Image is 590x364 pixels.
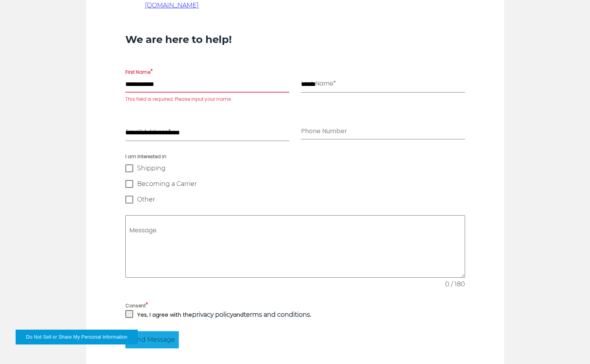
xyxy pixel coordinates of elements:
[125,196,465,203] label: Other
[192,311,233,318] a: privacy policy
[125,95,289,104] span: This field is required. Please input your name.
[137,196,155,203] span: Other
[129,335,175,344] span: Send Message
[137,310,311,319] p: Yes, I agree with the and
[125,164,465,172] label: Shipping
[137,180,197,188] span: Becoming a Carrier
[125,33,465,46] h3: We are here to help!
[244,311,311,319] strong: .
[125,301,465,310] label: Consent
[445,280,465,289] span: 0 / 180
[137,164,166,172] span: Shipping
[125,153,465,161] span: I am interested in
[125,180,465,188] label: Becoming a Carrier
[244,311,310,318] a: terms and conditions
[125,331,179,348] button: Send Message
[16,330,138,344] button: Do Not Sell or Share My Personal Information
